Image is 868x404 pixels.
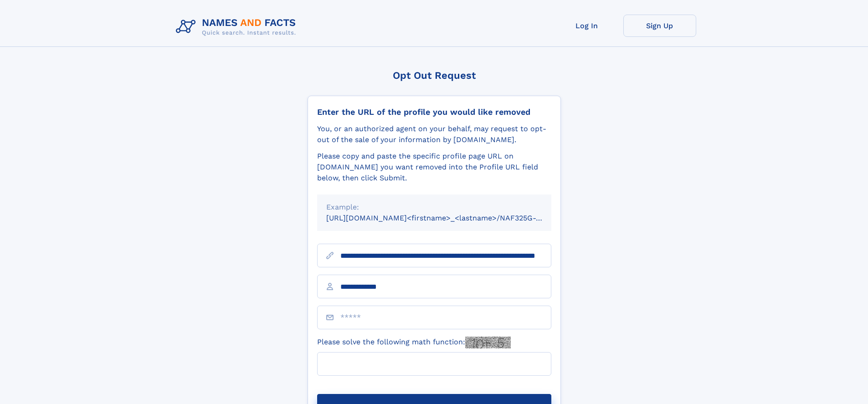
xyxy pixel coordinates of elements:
div: Opt Out Request [308,70,561,81]
a: Sign Up [623,15,696,37]
a: Log In [550,15,623,37]
img: Logo Names and Facts [172,15,303,39]
div: You, or an authorized agent on your behalf, may request to opt-out of the sale of your informatio... [317,123,551,145]
div: Example: [326,202,542,213]
small: [URL][DOMAIN_NAME]<firstname>_<lastname>/NAF325G-xxxxxxxx [326,214,569,222]
div: Enter the URL of the profile you would like removed [317,107,551,117]
label: Please solve the following math function: [317,337,511,348]
div: Please copy and paste the specific profile page URL on [DOMAIN_NAME] you want removed into the Pr... [317,151,551,184]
